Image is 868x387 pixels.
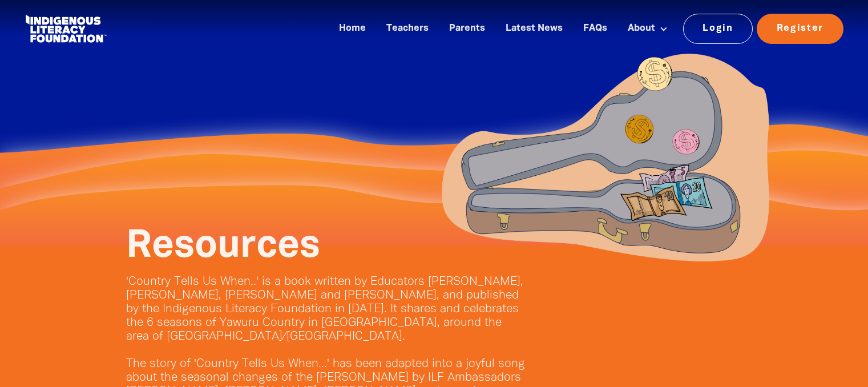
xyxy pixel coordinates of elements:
[683,14,753,43] a: Login
[442,19,492,38] a: Parents
[621,19,675,38] a: About
[757,14,843,43] a: Register
[380,19,435,38] a: Teachers
[576,19,614,38] a: FAQs
[499,19,570,38] a: Latest News
[332,19,373,38] a: Home
[126,229,320,264] span: Resources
